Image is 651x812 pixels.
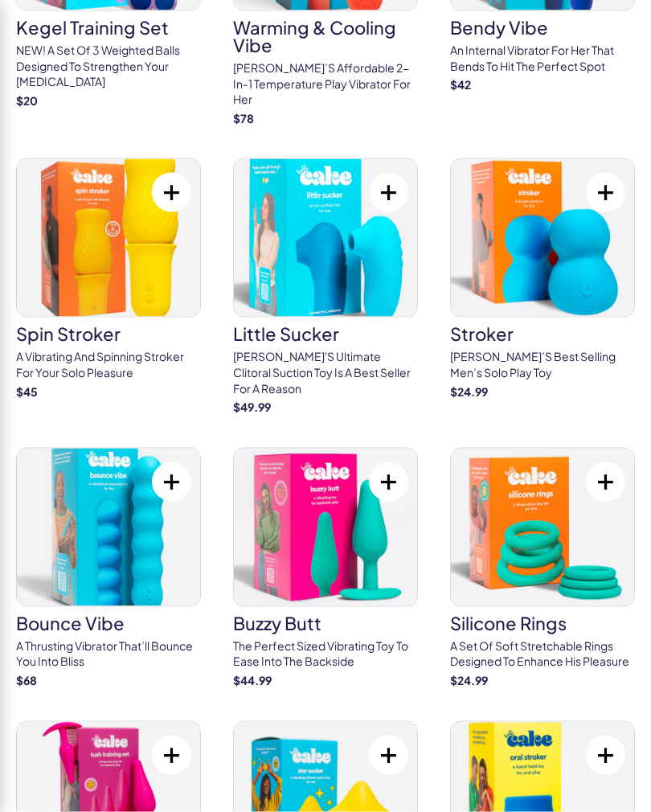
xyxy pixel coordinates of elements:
[233,638,418,670] p: The perfect sized vibrating toy to ease into the backside
[233,158,418,415] a: little suckerlittle sucker[PERSON_NAME]'s ultimate clitoral suction toy is a best seller for a re...
[233,18,418,54] h3: Warming & Cooling Vibe
[16,43,201,90] p: NEW! A set of 3 weighted balls designed to strengthen your [MEDICAL_DATA]
[233,111,254,125] strong: $ 78
[450,77,471,92] strong: $ 42
[16,349,201,380] p: A vibrating and spinning stroker for your solo pleasure
[450,325,635,342] h3: stroker
[450,384,488,399] strong: $ 24.99
[16,614,201,632] h3: bounce vibe
[17,159,200,317] img: spin stroker
[450,638,635,670] p: A set of soft stretchable rings designed to enhance his pleasure
[16,18,201,36] h3: Kegel Training Set
[16,673,37,687] strong: $ 68
[451,159,634,317] img: stroker
[16,638,201,670] p: A thrusting vibrator that’ll bounce you into bliss
[450,158,635,400] a: strokerstroker[PERSON_NAME]’s best selling men’s solo play toy$24.99
[233,349,418,396] p: [PERSON_NAME]'s ultimate clitoral suction toy is a best seller for a reason
[16,158,201,400] a: spin strokerspin strokerA vibrating and spinning stroker for your solo pleasure$45
[17,449,200,606] img: bounce vibe
[450,673,488,687] strong: $ 24.99
[16,325,201,342] h3: spin stroker
[450,18,635,36] h3: Bendy Vibe
[233,325,418,342] h3: little sucker
[16,93,38,108] strong: $ 20
[450,448,635,689] a: silicone ringssilicone ringsA set of soft stretchable rings designed to enhance his pleasure$24.99
[16,384,38,399] strong: $ 45
[233,60,418,108] p: [PERSON_NAME]’s affordable 2-in-1 temperature play vibrator for her
[450,43,635,74] p: An internal vibrator for her that bends to hit the perfect spot
[234,159,417,317] img: little sucker
[450,349,635,380] p: [PERSON_NAME]’s best selling men’s solo play toy
[451,449,634,606] img: silicone rings
[233,400,271,414] strong: $ 49.99
[233,614,418,632] h3: buzzy butt
[234,449,417,606] img: buzzy butt
[450,614,635,632] h3: silicone rings
[16,448,201,689] a: bounce vibebounce vibeA thrusting vibrator that’ll bounce you into bliss$68
[233,673,272,687] strong: $ 44.99
[233,448,418,689] a: buzzy buttbuzzy buttThe perfect sized vibrating toy to ease into the backside$44.99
